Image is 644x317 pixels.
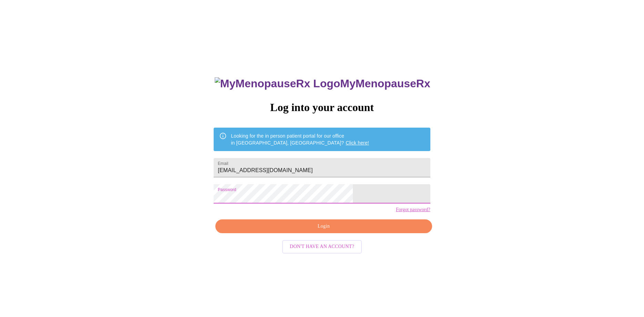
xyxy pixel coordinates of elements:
[214,101,430,114] h3: Log into your account
[290,242,354,251] span: Don't have an account?
[215,219,432,234] button: Login
[215,77,430,90] h3: MyMenopauseRx
[231,130,369,149] div: Looking for the in person patient portal for our office in [GEOGRAPHIC_DATA], [GEOGRAPHIC_DATA]?
[282,240,362,254] button: Don't have an account?
[215,77,340,90] img: MyMenopauseRx Logo
[346,140,369,146] a: Click here!
[396,207,430,212] a: Forgot password?
[223,222,424,231] span: Login
[280,243,364,249] a: Don't have an account?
